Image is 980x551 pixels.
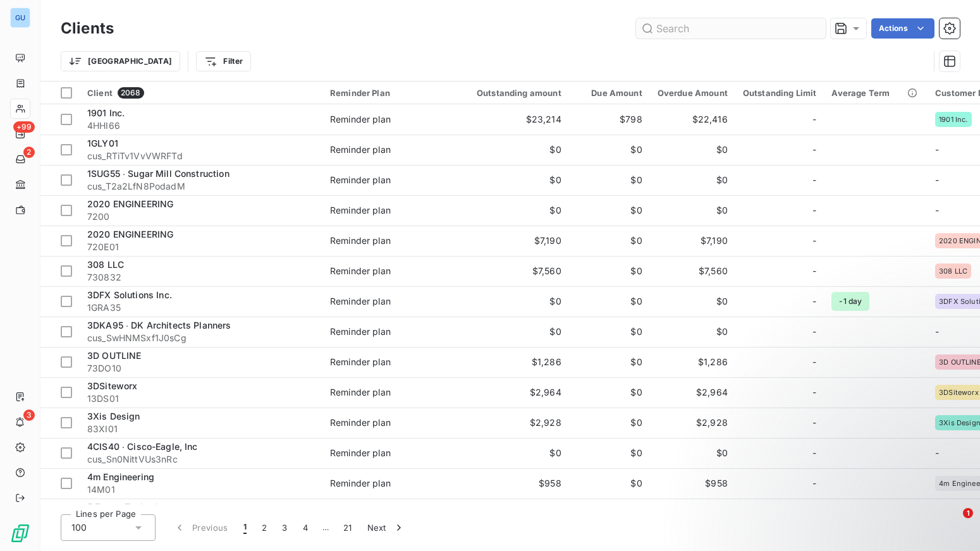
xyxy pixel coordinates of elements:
span: - [935,144,939,155]
td: $0 [569,347,650,377]
td: $0 [569,317,650,347]
span: - [812,234,816,247]
td: $0 [569,499,650,529]
td: $958 [454,468,569,499]
div: Reminder plan [330,265,391,277]
span: 720E01 [87,241,315,253]
td: $0 [569,438,650,468]
span: 1SUG55 ∙ Sugar Mill Construction [87,168,230,179]
td: $0 [569,256,650,286]
td: $7,560 [650,256,735,286]
button: [GEOGRAPHIC_DATA] [61,51,180,71]
td: $7,190 [454,226,569,256]
span: cus_Sn0NittVUs3nRc [87,453,315,466]
td: $0 [569,226,650,256]
span: 308 LLC [939,267,967,275]
td: $0 [454,317,569,347]
span: cus_SwHNMSxf1J0sCg [87,332,315,344]
div: Outstanding Limit [743,88,817,98]
td: $2,928 [650,408,735,438]
span: 1901 Inc. [87,107,125,118]
button: 3 [274,514,295,541]
span: - [935,174,939,185]
td: $2,964 [454,377,569,408]
input: Search [636,18,826,39]
span: - [812,386,816,399]
td: $2,964 [650,377,735,408]
span: 1 [963,508,973,518]
div: Reminder Plan [330,88,446,98]
img: Logo LeanPay [10,523,30,543]
td: -$304 [454,499,569,529]
td: $0 [650,317,735,347]
span: 4m Engineering [87,471,154,482]
td: $0 [569,135,650,165]
td: $0 [650,286,735,317]
span: 1GLY01 [87,138,118,148]
button: 2 [254,514,274,541]
span: - [812,204,816,217]
span: 3D OUTLINE [87,350,142,361]
span: Client [87,88,113,98]
span: 3DSiteworx [87,380,138,391]
h3: Clients [61,17,114,40]
td: $0 [454,165,569,195]
div: Reminder plan [330,416,391,429]
div: GU [10,8,30,28]
div: Due Amount [577,88,642,98]
div: Reminder plan [330,447,391,459]
span: +99 [13,121,35,133]
td: $0 [650,135,735,165]
span: - [935,326,939,337]
td: $0 [569,377,650,408]
td: $1,286 [650,347,735,377]
div: Reminder plan [330,477,391,490]
td: $958 [650,468,735,499]
span: 2020 ENGINEERING [87,229,173,239]
span: 3DSiteworx [939,389,979,396]
td: $23,214 [454,104,569,135]
button: 21 [336,514,360,541]
div: Reminder plan [330,234,391,247]
div: Reminder plan [330,143,391,156]
span: 2020 ENGINEERING [87,198,173,209]
div: Reminder plan [330,113,391,126]
span: - [812,143,816,156]
iframe: Intercom notifications message [727,428,980,517]
td: $0 [454,286,569,317]
td: $0 [650,195,735,226]
div: Reminder plan [330,325,391,338]
td: $0 [454,135,569,165]
span: - [812,416,816,429]
td: $22,416 [650,104,735,135]
td: $0 [569,286,650,317]
td: $0 [454,195,569,226]
button: Previous [166,514,236,541]
button: Actions [871,18,934,39]
span: 2068 [118,87,144,99]
td: $798 [569,104,650,135]
td: $0 [569,165,650,195]
span: 5 Factor Technology [87,502,175,512]
td: $0 [569,468,650,499]
span: 1901 Inc. [939,116,967,123]
span: - [812,174,816,186]
td: $0 [569,195,650,226]
button: 1 [236,514,254,541]
button: Next [360,514,413,541]
span: - [935,205,939,215]
button: 4 [295,514,315,541]
span: cus_RTiTv1VvVWRFTd [87,150,315,162]
td: $0 [650,499,735,529]
span: 14M01 [87,483,315,496]
span: 3DKA95 ∙ DK Architects Planners [87,320,231,330]
div: Reminder plan [330,386,391,399]
span: - [812,325,816,338]
span: 1GRA35 [87,301,315,314]
div: Average Term [831,88,920,98]
td: $0 [650,438,735,468]
span: 4CIS40 ∙ Cisco-Eagle, Inc [87,441,198,452]
div: Reminder plan [330,204,391,217]
span: 4HHI66 [87,119,315,132]
td: $0 [454,438,569,468]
